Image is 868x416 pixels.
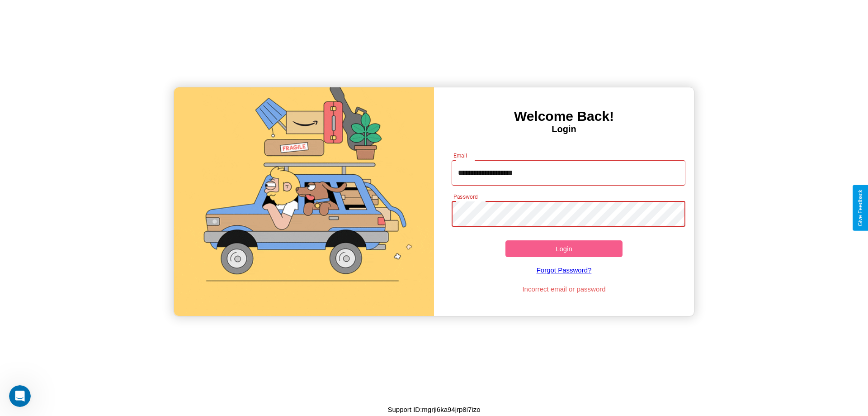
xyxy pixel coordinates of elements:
a: Forgot Password? [447,257,681,283]
p: Support ID: mgrji6ka94jrp8i7izo [387,403,480,416]
img: gif [174,87,434,316]
iframe: Intercom live chat [9,385,31,407]
label: Password [453,193,477,201]
h3: Welcome Back! [434,109,694,124]
label: Email [453,152,467,159]
button: Login [505,240,623,257]
p: Incorrect email or password [447,283,681,295]
h4: Login [434,124,694,134]
div: Give Feedback [857,190,863,226]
